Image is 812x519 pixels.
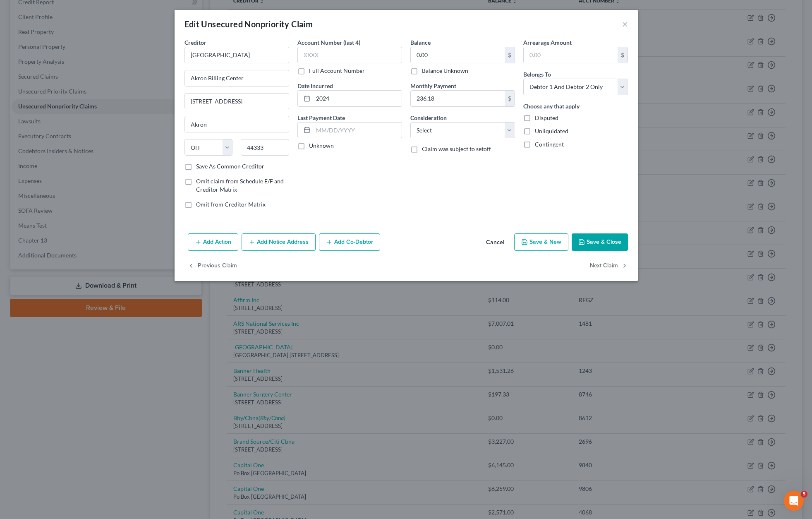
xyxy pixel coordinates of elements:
[523,71,551,78] span: Belongs To
[479,234,511,251] button: Cancel
[572,233,628,251] button: Save & Close
[196,162,264,171] label: Save As Common Creditor
[241,139,289,156] input: Enter zip...
[523,38,572,47] label: Arrearage Amount
[535,114,558,121] span: Disputed
[618,47,628,63] div: $
[524,47,618,63] input: 0.00
[188,233,238,251] button: Add Action
[188,257,237,275] button: Previous Claim
[784,491,804,511] iframe: Intercom live chat
[297,47,402,63] input: XXXX
[242,233,316,251] button: Add Notice Address
[505,91,515,106] div: $
[505,47,515,63] div: $
[410,113,447,122] label: Consideration
[313,91,402,106] input: MM/DD/YYYY
[184,18,313,30] div: Edit Unsecured Nonpriority Claim
[184,47,289,63] input: Search creditor by name...
[411,91,505,106] input: 0.00
[622,19,628,29] button: ×
[185,116,289,132] input: Enter city...
[313,123,402,138] input: MM/DD/YYYY
[309,67,365,75] label: Full Account Number
[422,67,468,75] label: Balance Unknown
[535,141,564,148] span: Contingent
[184,39,206,46] span: Creditor
[411,47,505,63] input: 0.00
[185,94,289,109] input: Apt, Suite, etc...
[514,233,568,251] button: Save & New
[196,178,284,193] span: Omit claim from Schedule E/F and Creditor Matrix
[196,201,266,208] span: Omit from Creditor Matrix
[422,145,491,152] span: Claim was subject to setoff
[410,82,456,90] label: Monthly Payment
[535,127,568,135] span: Unliquidated
[523,102,580,111] label: Choose any that apply
[590,257,628,275] button: Next Claim
[297,113,345,122] label: Last Payment Date
[297,82,333,90] label: Date Incurred
[185,70,289,86] input: Enter address...
[309,142,334,150] label: Unknown
[410,38,431,47] label: Balance
[319,233,380,251] button: Add Co-Debtor
[297,38,360,47] label: Account Number (last 4)
[801,491,807,497] span: 5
